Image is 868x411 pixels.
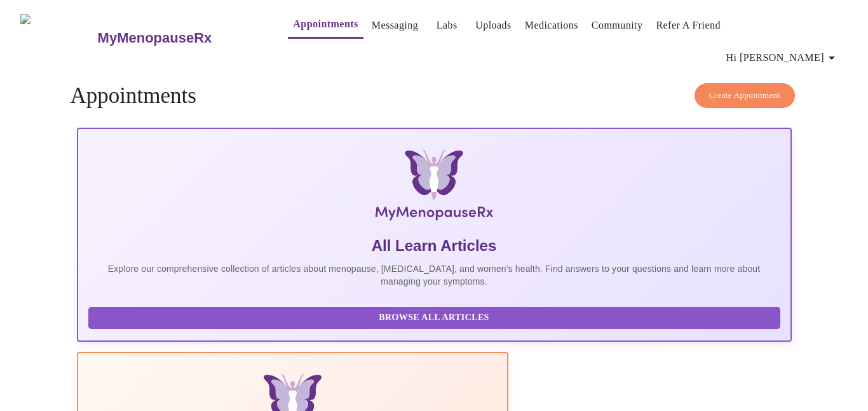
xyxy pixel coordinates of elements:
button: Appointments [288,11,363,39]
a: Appointments [293,15,358,33]
button: Refer a Friend [651,13,726,38]
span: Create Appointment [709,88,780,103]
button: Create Appointment [695,83,795,108]
button: Messaging [367,13,423,38]
button: Community [587,13,648,38]
a: MyMenopauseRx [96,16,262,60]
button: Hi [PERSON_NAME] [721,45,844,71]
button: Browse All Articles [88,307,780,329]
span: Browse All Articles [101,310,768,326]
a: Refer a Friend [656,17,721,34]
a: Uploads [475,17,512,34]
button: Uploads [470,13,517,38]
h5: All Learn Articles [88,236,780,256]
button: Labs [426,13,467,38]
a: Medications [525,17,578,34]
img: MyMenopauseRx Logo [20,14,96,62]
h4: Appointments [71,83,798,109]
a: Messaging [372,17,418,34]
a: Labs [437,17,458,34]
img: MyMenopauseRx Logo [195,149,672,226]
button: Medications [520,13,583,38]
h3: MyMenopauseRx [98,30,212,46]
a: Browse All Articles [88,311,783,322]
a: Community [592,17,643,34]
span: Hi [PERSON_NAME] [726,49,839,67]
p: Explore our comprehensive collection of articles about menopause, [MEDICAL_DATA], and women's hea... [88,262,780,288]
